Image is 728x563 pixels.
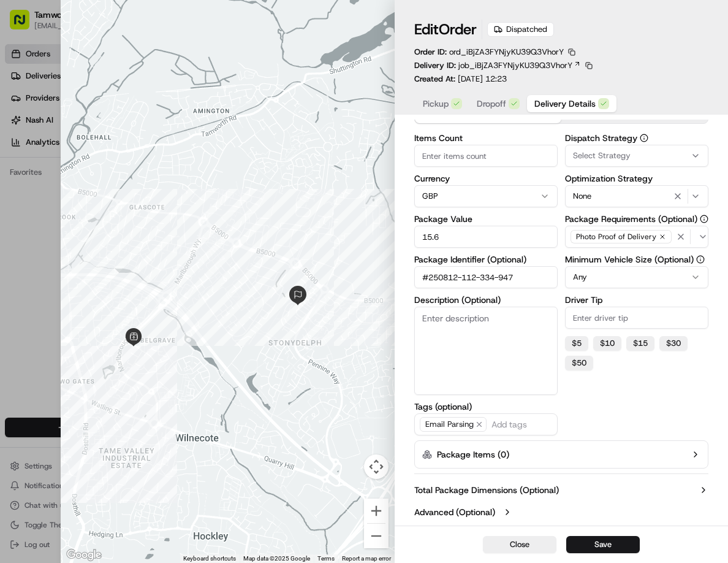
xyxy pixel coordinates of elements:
button: Total Package Dimensions (Optional) [414,484,709,496]
button: Map camera controls [364,454,389,479]
button: Zoom out [364,524,389,548]
span: [DATE] 12:23 [458,74,507,84]
a: Open this area in Google Maps (opens a new window) [64,547,104,563]
a: 📗Knowledge Base [7,173,99,195]
span: job_iBjZA3FYNjyKU39Q3VhorY [458,60,572,71]
input: Clear [32,79,202,92]
label: Items Count [414,134,558,142]
span: ord_iBjZA3FYNjyKU39Q3VhorY [449,47,564,57]
span: Email Parsing [420,417,487,432]
label: Advanced (Optional) [414,506,495,518]
span: API Documentation [116,178,197,190]
img: Google [64,547,104,563]
button: Close [483,536,556,553]
button: $10 [593,336,621,351]
label: Dispatch Strategy [565,134,708,142]
button: Package Requirements (Optional) [700,215,708,223]
button: None [565,185,708,207]
button: Start new chat [208,121,223,136]
div: We're available if you need us! [42,129,155,139]
input: Enter items count [414,145,558,167]
img: Nash [12,12,37,37]
span: Map data ©2025 Google [243,555,310,562]
div: Start new chat [42,117,201,129]
label: Package Requirements (Optional) [565,215,708,223]
input: Enter package value [414,226,558,248]
a: 💻API Documentation [99,173,202,195]
div: Dispatched [487,22,554,37]
button: Select Strategy [565,145,708,167]
button: Save [566,536,640,553]
img: 1736555255976-a54dd68f-1ca7-489b-9aae-adbdc363a1c4 [12,117,34,139]
button: Zoom in [364,499,389,523]
button: $50 [565,356,593,370]
label: Package Value [414,215,558,223]
button: Keyboard shortcuts [183,554,236,563]
span: Select Strategy [573,150,631,161]
a: Terms [317,555,335,562]
button: Advanced (Optional) [414,506,709,518]
button: Photo Proof of Delivery [565,226,708,248]
a: Report a map error [342,555,391,562]
p: Welcome 👋 [12,49,223,69]
label: Total Package Dimensions (Optional) [414,484,559,496]
label: Optimization Strategy [565,174,708,183]
div: Delivery ID: [414,60,594,71]
button: $15 [626,336,654,351]
p: Order ID: [414,47,564,58]
span: Order [439,20,477,39]
input: Add tags [489,417,552,432]
button: $5 [565,336,588,351]
button: Package Items (0) [414,440,709,469]
input: Enter driver tip [565,307,708,329]
label: Tags (optional) [414,402,558,411]
span: Pylon [122,208,148,217]
a: job_iBjZA3FYNjyKU39Q3VhorY [458,60,581,71]
label: Description (Optional) [414,296,558,304]
span: Pickup [423,98,449,110]
button: Minimum Vehicle Size (Optional) [696,255,705,264]
label: Minimum Vehicle Size (Optional) [565,255,708,264]
button: $30 [659,336,688,351]
span: Dropoff [477,98,506,110]
label: Package Identifier (Optional) [414,255,558,264]
p: Created At: [414,74,507,85]
span: Knowledge Base [25,178,94,190]
label: Package Items ( 0 ) [437,448,509,461]
span: None [573,191,591,202]
label: Driver Tip [565,296,708,304]
input: Enter package identifier [414,266,558,288]
a: Powered byPylon [86,207,148,217]
div: 💻 [104,179,113,189]
button: Dispatch Strategy [640,134,648,142]
span: Delivery Details [534,98,596,110]
span: Photo Proof of Delivery [576,232,656,242]
h1: Edit [414,20,477,39]
label: Currency [414,174,558,183]
div: 📗 [12,179,22,189]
